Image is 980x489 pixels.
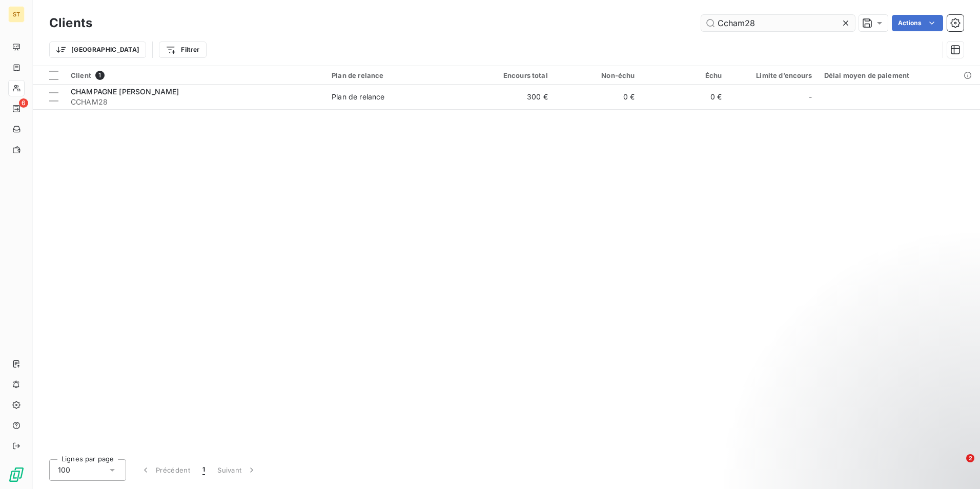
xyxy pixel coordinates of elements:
td: 0 € [554,85,641,109]
iframe: Intercom live chat [945,454,970,479]
div: Non-échu [560,71,635,79]
span: 1 [202,465,205,475]
div: ST [8,6,25,23]
button: Filtrer [159,42,206,58]
button: Suivant [211,459,263,481]
div: Délai moyen de paiement [824,71,974,79]
h3: Clients [49,14,92,32]
span: CHAMPAGNE [PERSON_NAME] [71,87,179,96]
td: 0 € [641,85,728,109]
button: 1 [196,459,211,481]
span: Client [71,71,91,79]
span: - [809,92,812,102]
button: Précédent [134,459,196,481]
span: 1 [95,71,105,80]
div: Encours total [473,71,548,79]
div: Plan de relance [332,92,384,102]
div: Plan de relance [332,71,461,79]
span: 2 [966,454,974,462]
input: Rechercher [701,15,855,31]
div: Échu [647,71,722,79]
span: 100 [58,465,70,475]
button: Actions [892,15,943,31]
span: CCHAM28 [71,97,319,107]
a: 6 [8,100,24,117]
button: [GEOGRAPHIC_DATA] [49,42,146,58]
div: Limite d’encours [734,71,812,79]
img: Logo LeanPay [8,466,25,483]
span: 6 [19,98,28,108]
iframe: Intercom notifications message [775,390,980,461]
td: 300 € [467,85,554,109]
